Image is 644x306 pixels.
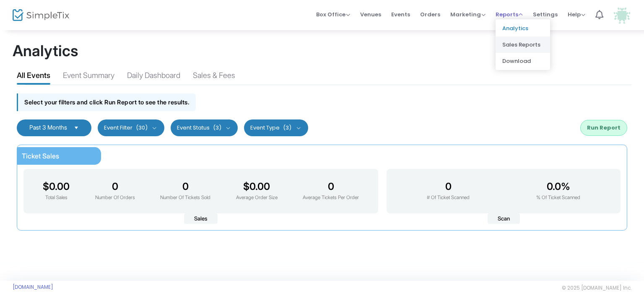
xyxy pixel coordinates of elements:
p: Average Order Size [236,194,278,202]
h3: 0 [427,181,470,192]
div: Daily Dashboard [127,70,180,84]
p: Average Tickets Per Order [303,194,359,202]
h3: 0 [160,181,210,192]
li: Download [496,53,550,69]
span: Marketing [450,10,486,18]
div: Select your filters and click Run Report to see the results. [17,93,196,111]
button: Select [70,124,82,131]
span: (30) [136,124,148,131]
span: Events [391,4,410,25]
span: Orders [420,4,440,25]
p: Total Sales [43,194,70,202]
span: © 2025 [DOMAIN_NAME] Inc. [562,285,631,291]
p: # Of Ticket Scanned [427,194,470,202]
h3: $0.00 [43,181,70,192]
li: Analytics [496,20,550,36]
span: (3) [213,124,221,131]
h1: Analytics [13,42,631,60]
button: Event Type(3) [244,119,308,136]
span: Scan [488,213,520,224]
h3: 0 [303,181,359,192]
span: Reports [496,10,523,18]
span: Help [568,10,585,18]
span: Sales [184,213,218,224]
span: (3) [283,124,291,131]
li: Sales Reports [496,36,550,53]
a: [DOMAIN_NAME] [13,284,53,290]
div: Sales & Fees [193,70,235,84]
span: Ticket Sales [22,152,59,160]
h3: 0.0% [536,181,580,192]
span: Box Office [316,10,350,18]
div: All Events [17,70,50,84]
span: Settings [533,4,558,25]
h3: $0.00 [236,181,278,192]
button: Event Status(3) [171,119,238,136]
p: Number Of Tickets Sold [160,194,210,202]
span: Past 3 Months [29,124,67,131]
p: Number Of Orders [95,194,135,202]
div: Event Summary [63,70,114,84]
p: % Of Ticket Scanned [536,194,580,202]
button: Run Report [580,120,627,136]
span: Venues [360,4,381,25]
h3: 0 [95,181,135,192]
button: Event Filter(30) [98,119,164,136]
